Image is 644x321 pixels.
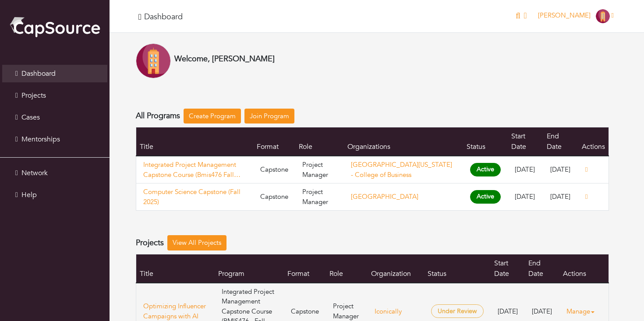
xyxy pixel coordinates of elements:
a: Create Program [184,109,241,124]
h4: Welcome, [PERSON_NAME] [174,54,275,64]
span: Help [21,190,37,200]
th: Actions [559,254,609,283]
span: Mentorships [21,134,60,144]
span: Cases [21,113,40,122]
h4: All Programs [136,111,180,121]
td: [DATE] [508,156,543,183]
td: [DATE] [508,183,543,211]
img: Company-Icon-7f8a26afd1715722aa5ae9dc11300c11ceeb4d32eda0db0d61c21d11b95ecac6.png [596,9,610,23]
a: View All Projects [167,235,226,250]
span: Network [21,168,48,178]
th: Status [463,127,508,156]
th: Organization [368,254,424,283]
td: Capstone [253,156,295,183]
img: Company-Icon-7f8a26afd1715722aa5ae9dc11300c11ceeb4d32eda0db0d61c21d11b95ecac6.png [136,43,171,78]
a: Join Program [244,109,294,124]
a: [GEOGRAPHIC_DATA] [351,192,418,201]
td: Capstone [253,183,295,211]
span: Active [470,190,501,204]
a: Dashboard [2,65,107,82]
a: Projects [2,87,107,104]
span: Under Review [431,304,484,318]
th: Role [295,127,344,156]
a: Network [2,164,107,182]
td: Project Manager [295,183,344,211]
a: Integrated Project Management Capstone Course (Bmis476 Fall 2025) [143,160,246,180]
td: [DATE] [543,156,578,183]
span: Active [470,163,501,176]
span: Projects [21,91,46,100]
span: [PERSON_NAME] [538,11,591,20]
td: [DATE] [543,183,578,211]
th: Title [136,127,253,156]
a: [GEOGRAPHIC_DATA][US_STATE] - College of Business [351,160,452,179]
th: Start Date [508,127,543,156]
th: Title [136,254,215,283]
a: Mentorships [2,131,107,148]
td: Project Manager [295,156,344,183]
a: [PERSON_NAME] [534,11,618,20]
th: Start Date [491,254,525,283]
th: Actions [578,127,609,156]
a: Manage [566,303,602,320]
h4: Dashboard [144,12,183,22]
th: Organizations [344,127,463,156]
th: Status [424,254,491,283]
th: End Date [525,254,559,283]
th: Role [326,254,368,283]
th: Program [215,254,283,283]
span: Dashboard [21,69,56,78]
a: Computer Science Capstone (Fall 2025) [143,187,246,207]
a: Optimizing Influencer Campaigns with AI [143,301,208,321]
a: Help [2,186,107,204]
th: Format [284,254,326,283]
th: End Date [543,127,578,156]
th: Format [253,127,295,156]
img: cap_logo.png [9,15,101,38]
a: Cases [2,109,107,126]
h4: Projects [136,238,164,248]
a: Iconically [375,307,402,316]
